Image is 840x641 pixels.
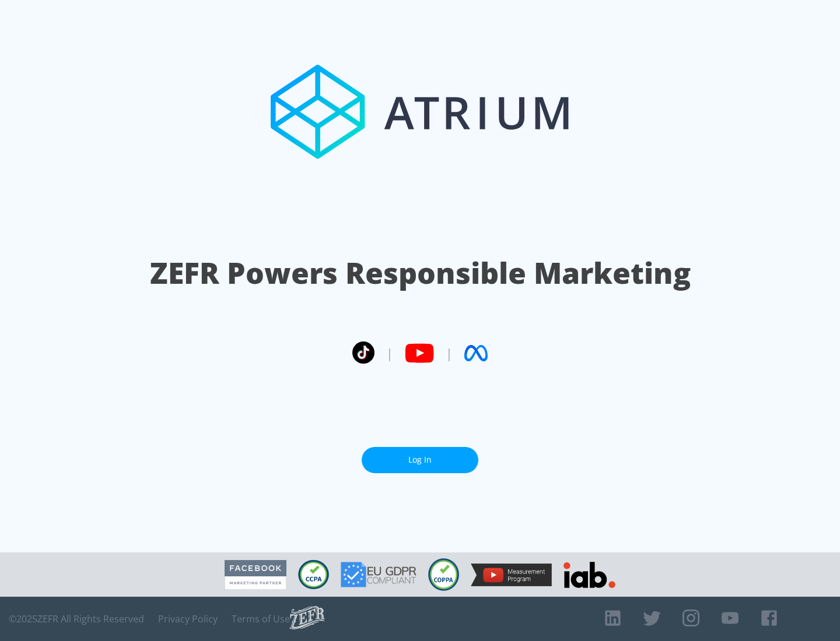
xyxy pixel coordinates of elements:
img: IAB [563,562,615,588]
a: Privacy Policy [158,613,218,625]
img: CCPA Compliant [298,560,329,589]
a: Log In [362,447,478,473]
span: | [446,344,453,362]
img: YouTube Measurement Program [471,563,552,586]
span: © 2025 ZEFR All Rights Reserved [9,613,144,625]
img: GDPR Compliant [341,562,416,587]
span: | [386,344,393,362]
img: Facebook Marketing Partner [225,560,286,590]
h1: ZEFR Powers Responsible Marketing [150,253,691,293]
img: COPPA Compliant [428,558,459,591]
a: Terms of Use [232,613,290,625]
